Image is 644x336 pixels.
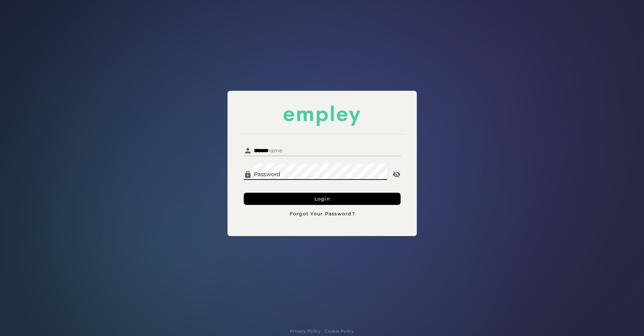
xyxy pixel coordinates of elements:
[392,170,401,178] i: Password appended action
[244,193,401,205] button: Login
[314,196,330,202] span: Login
[289,211,355,217] span: Forgot Your Password?
[290,328,321,335] a: Privacy Policy
[325,328,354,335] a: Cookie Policy
[244,208,401,220] button: Forgot Your Password?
